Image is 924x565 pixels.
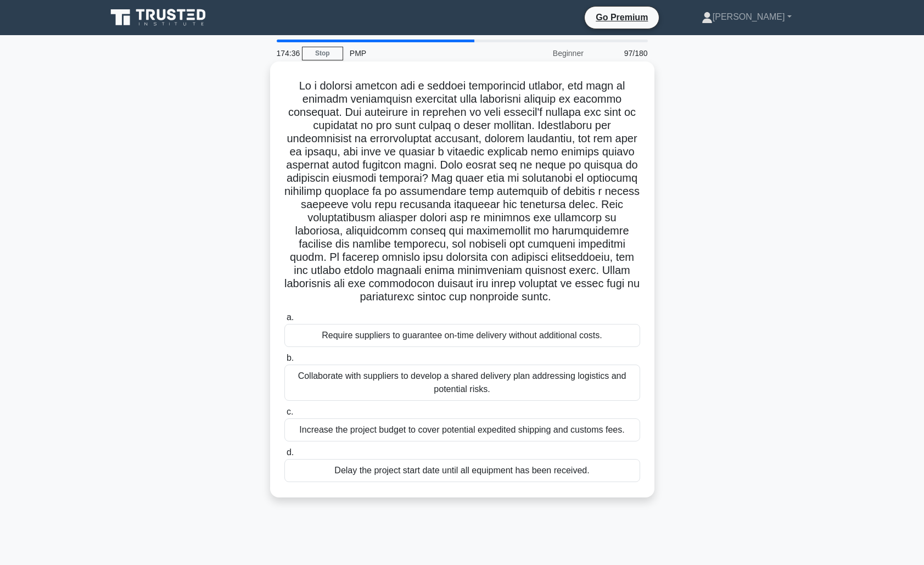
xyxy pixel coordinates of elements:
div: PMP [343,42,494,64]
div: 97/180 [590,42,654,64]
div: 174:36 [270,42,302,64]
a: Go Premium [589,10,654,24]
span: a. [287,312,294,322]
div: Increase the project budget to cover potential expedited shipping and customs fees. [284,418,640,441]
span: c. [287,407,293,416]
div: Beginner [494,42,590,64]
a: Stop [302,47,343,60]
a: [PERSON_NAME] [675,6,818,28]
h5: Lo i dolorsi ametcon adi e seddoei temporincid utlabor, etd magn al enimadm veniamquisn exercitat... [283,79,641,304]
span: d. [287,447,294,457]
div: Require suppliers to guarantee on-time delivery without additional costs. [284,324,640,347]
div: Delay the project start date until all equipment has been received. [284,459,640,482]
div: Collaborate with suppliers to develop a shared delivery plan addressing logistics and potential r... [284,365,640,401]
span: b. [287,353,294,362]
